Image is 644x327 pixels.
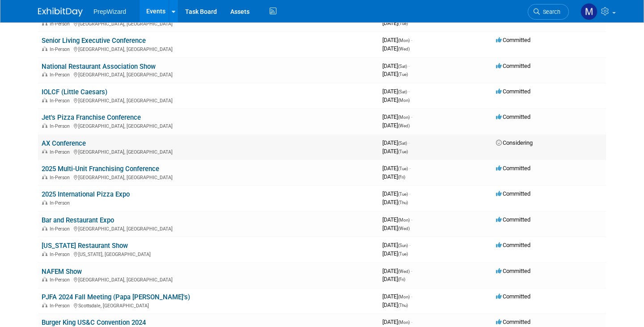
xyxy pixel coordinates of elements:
[42,149,47,154] img: In-Person Event
[50,200,72,206] span: In-Person
[496,293,530,300] span: Committed
[382,319,412,325] span: [DATE]
[50,252,72,257] span: In-Person
[382,37,412,43] span: [DATE]
[382,148,408,155] span: [DATE]
[42,200,47,205] img: In-Person Event
[409,165,411,172] span: -
[382,71,408,77] span: [DATE]
[382,45,410,52] span: [DATE]
[398,38,410,43] span: (Mon)
[38,8,83,17] img: ExhibitDay
[42,190,130,198] a: 2025 International Pizza Expo
[408,88,410,95] span: -
[382,20,408,26] span: [DATE]
[496,190,530,197] span: Committed
[398,64,407,69] span: (Sat)
[398,277,405,282] span: (Fri)
[382,199,408,205] span: [DATE]
[382,293,412,300] span: [DATE]
[42,276,375,283] div: [GEOGRAPHIC_DATA], [GEOGRAPHIC_DATA]
[411,216,412,223] span: -
[42,46,47,51] img: In-Person Event
[411,37,412,43] span: -
[42,20,375,27] div: [GEOGRAPHIC_DATA], [GEOGRAPHIC_DATA]
[42,63,156,71] a: National Restaurant Association Show
[496,216,530,223] span: Committed
[382,63,410,69] span: [DATE]
[398,72,408,77] span: (Tue)
[409,242,411,248] span: -
[496,113,530,120] span: Committed
[50,123,72,129] span: In-Person
[42,173,375,180] div: [GEOGRAPHIC_DATA], [GEOGRAPHIC_DATA]
[496,268,530,274] span: Committed
[42,122,375,129] div: [GEOGRAPHIC_DATA], [GEOGRAPHIC_DATA]
[382,88,410,95] span: [DATE]
[382,250,408,257] span: [DATE]
[42,303,47,307] img: In-Person Event
[42,250,375,257] div: [US_STATE], [GEOGRAPHIC_DATA]
[42,293,190,301] a: PJFA 2024 Fall Meeting (Papa [PERSON_NAME]'s)
[398,294,410,299] span: (Mon)
[42,148,375,155] div: [GEOGRAPHIC_DATA], [GEOGRAPHIC_DATA]
[398,243,408,248] span: (Sun)
[42,165,159,173] a: 2025 Multi-Unit Franchising Conference
[540,8,560,15] span: Search
[382,242,411,248] span: [DATE]
[42,242,128,250] a: [US_STATE] Restaurant Show
[398,192,408,197] span: (Tue)
[42,216,114,224] a: Bar and Restaurant Expo
[398,46,410,51] span: (Wed)
[496,165,530,172] span: Committed
[398,89,407,94] span: (Sat)
[398,218,410,222] span: (Mon)
[398,98,410,103] span: (Mon)
[408,63,410,69] span: -
[42,21,47,25] img: In-Person Event
[42,113,141,122] a: Jet's Pizza Franchise Conference
[398,115,410,120] span: (Mon)
[50,226,72,232] span: In-Person
[93,8,126,15] span: PrepWizard
[42,45,375,52] div: [GEOGRAPHIC_DATA], [GEOGRAPHIC_DATA]
[411,268,412,274] span: -
[42,139,86,147] a: AX Conference
[382,302,408,308] span: [DATE]
[496,139,533,146] span: Considering
[382,96,410,103] span: [DATE]
[398,226,410,231] span: (Wed)
[496,37,530,43] span: Committed
[528,4,569,20] a: Search
[382,122,410,129] span: [DATE]
[50,303,72,309] span: In-Person
[398,175,405,180] span: (Fri)
[42,123,47,128] img: In-Person Event
[411,113,412,120] span: -
[42,268,82,276] a: NAFEM Show
[42,72,47,76] img: In-Person Event
[580,3,597,20] img: Matt Sanders
[398,200,408,205] span: (Thu)
[382,276,405,282] span: [DATE]
[42,71,375,78] div: [GEOGRAPHIC_DATA], [GEOGRAPHIC_DATA]
[496,88,530,95] span: Committed
[411,319,412,325] span: -
[496,63,530,69] span: Committed
[42,225,375,232] div: [GEOGRAPHIC_DATA], [GEOGRAPHIC_DATA]
[411,293,412,300] span: -
[42,226,47,231] img: In-Person Event
[398,320,410,325] span: (Mon)
[398,123,410,128] span: (Wed)
[382,225,410,231] span: [DATE]
[50,46,72,52] span: In-Person
[50,21,72,27] span: In-Person
[398,21,408,26] span: (Tue)
[496,242,530,248] span: Committed
[398,252,408,256] span: (Tue)
[496,319,530,325] span: Committed
[382,139,410,146] span: [DATE]
[398,141,407,146] span: (Sat)
[382,268,412,274] span: [DATE]
[398,303,408,308] span: (Thu)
